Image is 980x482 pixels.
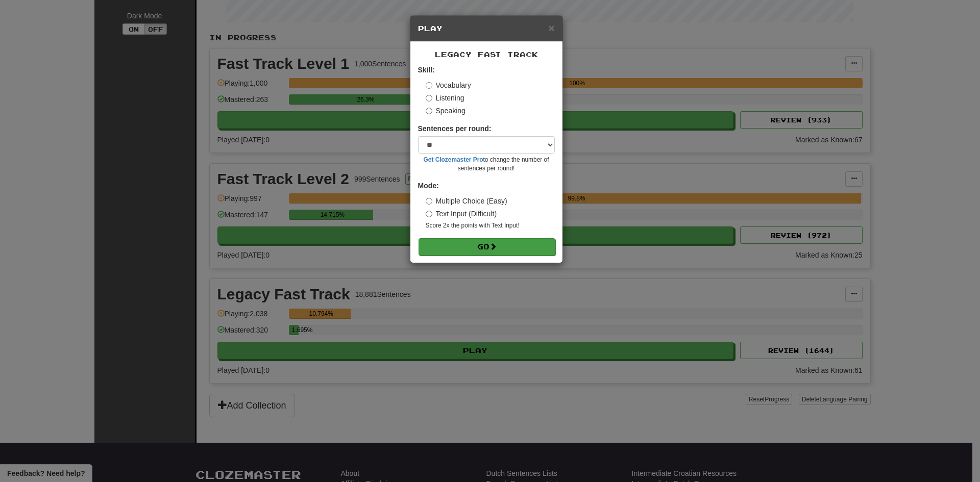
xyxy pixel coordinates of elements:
small: to change the number of sentences per round! [418,156,555,173]
input: Listening [426,95,432,102]
label: Text Input (Difficult) [426,209,497,219]
input: Multiple Choice (Easy) [426,198,432,205]
input: Vocabulary [426,82,432,89]
label: Vocabulary [426,80,471,90]
button: Go [419,238,555,256]
input: Text Input (Difficult) [426,211,432,217]
strong: Skill: [418,66,435,74]
input: Speaking [426,108,432,114]
h5: Play [418,23,555,34]
a: Get Clozemaster Pro [424,156,483,163]
small: Score 2x the points with Text Input ! [426,221,555,230]
button: Close [548,22,554,33]
span: × [548,22,554,34]
label: Sentences per round: [418,123,492,134]
span: Legacy Fast Track [435,50,538,59]
label: Multiple Choice (Easy) [426,196,507,206]
label: Speaking [426,106,465,116]
strong: Mode: [418,182,439,190]
label: Listening [426,93,464,103]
